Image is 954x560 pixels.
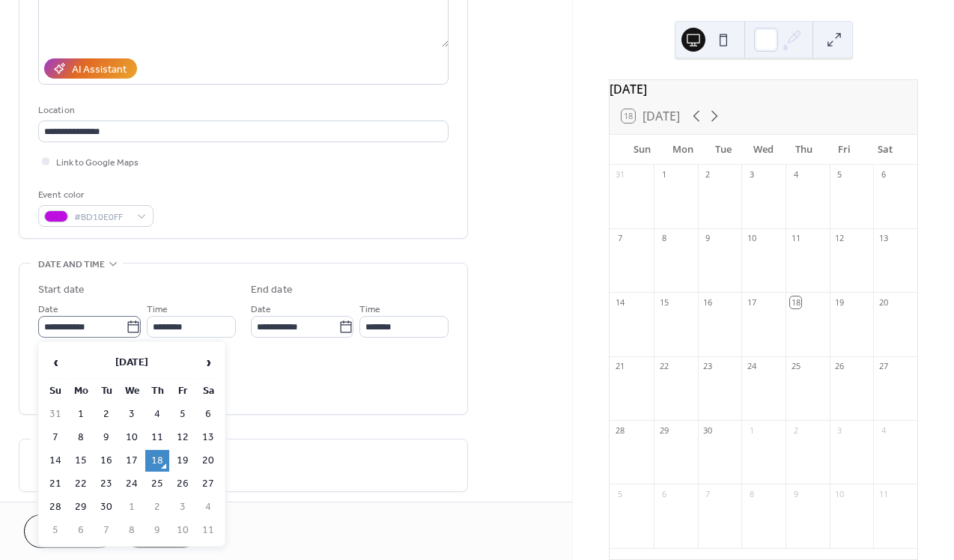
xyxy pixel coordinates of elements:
[43,450,67,472] td: 14
[196,520,220,541] td: 11
[834,424,845,436] div: 3
[171,450,195,472] td: 19
[658,488,669,499] div: 6
[196,450,220,472] td: 20
[878,233,889,244] div: 13
[790,361,801,372] div: 25
[746,233,757,244] div: 10
[702,361,714,372] div: 23
[746,296,757,308] div: 17
[38,302,58,317] span: Date
[38,257,105,273] span: Date and time
[746,488,757,499] div: 8
[614,169,625,180] div: 31
[44,58,137,79] button: AI Assistant
[43,520,67,541] td: 5
[746,361,757,372] div: 24
[834,488,845,499] div: 10
[38,187,151,203] div: Event color
[69,520,93,541] td: 6
[24,514,116,548] a: Cancel
[38,282,85,298] div: Start date
[790,233,801,244] div: 11
[614,488,625,499] div: 5
[790,424,801,436] div: 2
[790,296,801,308] div: 18
[69,473,93,495] td: 22
[662,135,702,165] div: Mon
[251,302,271,317] span: Date
[702,296,714,308] div: 16
[614,361,625,372] div: 21
[145,496,169,518] td: 2
[614,233,625,244] div: 7
[702,233,714,244] div: 9
[69,380,93,402] th: Mo
[69,404,93,425] td: 1
[94,404,118,425] td: 2
[834,169,845,180] div: 5
[145,450,169,472] td: 18
[120,380,144,402] th: We
[120,404,144,425] td: 3
[702,169,714,180] div: 2
[658,169,669,180] div: 1
[878,296,889,308] div: 20
[171,496,195,518] td: 3
[145,380,169,402] th: Th
[147,302,168,317] span: Time
[834,296,845,308] div: 19
[145,427,169,448] td: 11
[94,450,118,472] td: 16
[69,427,93,448] td: 8
[658,233,669,244] div: 8
[702,424,714,436] div: 30
[196,404,220,425] td: 6
[94,427,118,448] td: 9
[69,450,93,472] td: 15
[94,520,118,541] td: 7
[658,424,669,436] div: 29
[744,135,784,165] div: Wed
[790,488,801,499] div: 9
[120,473,144,495] td: 24
[171,520,195,541] td: 10
[834,233,845,244] div: 12
[74,210,130,225] span: #BD10E0FF
[658,296,669,308] div: 15
[94,496,118,518] td: 30
[171,473,195,495] td: 26
[614,424,625,436] div: 28
[658,361,669,372] div: 22
[94,380,118,402] th: Tu
[43,473,67,495] td: 21
[120,450,144,472] td: 17
[614,296,625,308] div: 14
[746,424,757,436] div: 1
[834,361,845,372] div: 26
[622,135,662,165] div: Sun
[359,302,380,317] span: Time
[196,427,220,448] td: 13
[865,135,905,165] div: Sat
[702,488,714,499] div: 7
[171,427,195,448] td: 12
[196,496,220,518] td: 4
[171,380,195,402] th: Fr
[145,473,169,495] td: 25
[197,347,219,377] span: ›
[69,496,93,518] td: 29
[44,347,67,377] span: ‹
[43,427,67,448] td: 7
[196,473,220,495] td: 27
[145,404,169,425] td: 4
[171,404,195,425] td: 5
[43,380,67,402] th: Su
[72,62,127,78] div: AI Assistant
[56,155,139,171] span: Link to Google Maps
[43,496,67,518] td: 28
[145,520,169,541] td: 9
[703,135,744,165] div: Tue
[69,347,195,379] th: [DATE]
[196,380,220,402] th: Sa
